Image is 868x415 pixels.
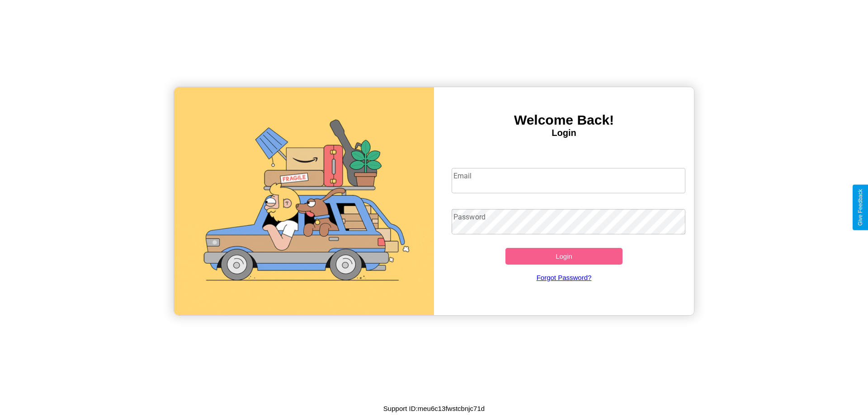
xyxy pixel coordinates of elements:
[383,402,485,415] p: Support ID: meu6c13fwstcbnjc71d
[174,87,434,315] img: gif
[434,128,694,138] h4: Login
[434,112,694,128] h3: Welcome Back!
[505,248,623,265] button: Login
[857,189,863,226] div: Give Feedback
[447,265,681,290] a: Forgot Password?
